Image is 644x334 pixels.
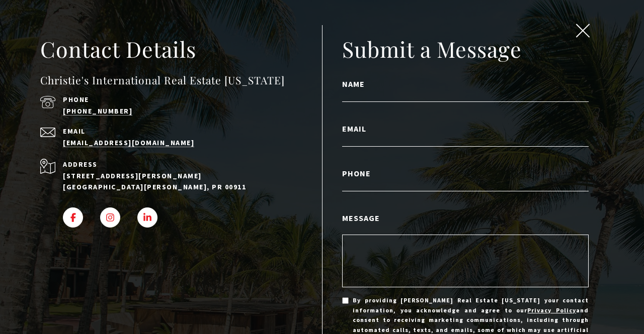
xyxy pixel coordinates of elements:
p: Phone [63,96,294,103]
button: close modal [573,24,592,41]
h4: Christie's International Real Estate [US_STATE] [40,72,322,88]
a: FACEBOOK - open in a new tab [63,207,83,228]
a: [EMAIL_ADDRESS][DOMAIN_NAME] [63,138,194,147]
label: Message [342,211,589,225]
label: Name [342,77,589,90]
p: Email [63,128,294,135]
input: By providing [PERSON_NAME] Real Estate [US_STATE] your contact information, you acknowledge and a... [342,297,349,304]
a: Privacy Policy - open in a new tab [527,306,576,314]
a: INSTAGRAM - open in a new tab [100,207,120,228]
h2: Contact Details [40,35,322,63]
p: Address [63,159,294,170]
h2: Submit a Message [342,35,589,63]
a: call (939) 337-3000 [63,106,132,116]
label: Email [342,122,589,135]
p: [STREET_ADDRESS][PERSON_NAME] [GEOGRAPHIC_DATA][PERSON_NAME], PR 00911 [63,170,294,193]
a: LINKEDIN - open in a new tab [137,207,157,228]
label: Phone [342,167,589,180]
